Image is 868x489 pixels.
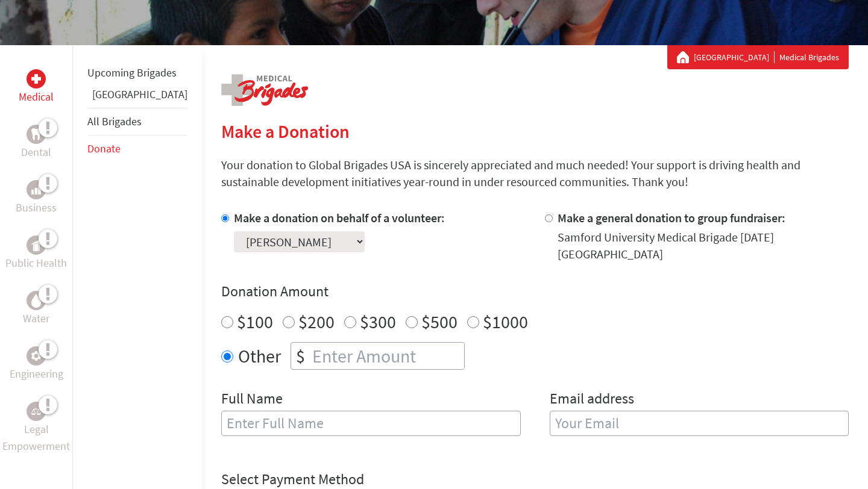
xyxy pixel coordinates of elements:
img: logo-medical.png [221,74,308,106]
div: Medical [27,69,46,89]
img: Medical [31,74,41,84]
p: Public Health [5,255,67,272]
a: EngineeringEngineering [10,346,63,382]
a: Donate [87,142,121,155]
h4: Donation Amount [221,282,849,301]
li: Donate [87,135,187,162]
p: Medical [19,89,54,105]
a: Public HealthPublic Health [5,235,67,272]
label: $1000 [483,310,528,333]
a: Upcoming Brigades [87,66,177,79]
label: $100 [237,310,273,333]
a: [GEOGRAPHIC_DATA] [92,87,187,101]
label: Make a donation on behalf of a volunteer: [234,210,445,225]
input: Your Email [550,411,849,436]
a: WaterWater [23,291,49,327]
p: Dental [21,144,51,161]
div: Samford University Medical Brigade [DATE] [GEOGRAPHIC_DATA] [558,229,849,263]
div: $ [291,343,310,369]
img: Dental [31,128,41,140]
div: Water [27,291,46,310]
img: Water [31,293,41,307]
div: Medical Brigades [677,51,839,63]
label: Make a general donation to group fundraiser: [558,210,785,225]
li: Guatemala [87,86,187,108]
img: Legal Empowerment [31,408,41,415]
a: [GEOGRAPHIC_DATA] [694,51,775,63]
input: Enter Full Name [221,411,521,436]
div: Business [27,180,46,199]
div: Public Health [27,235,46,255]
p: Legal Empowerment [2,421,70,455]
a: All Brigades [87,114,142,128]
h4: Select Payment Method [221,470,849,489]
label: Email address [550,389,634,411]
a: BusinessBusiness [16,180,57,216]
p: Engineering [10,366,63,382]
input: Enter Amount [310,343,464,369]
div: Engineering [27,346,46,366]
img: Engineering [31,351,41,361]
label: $500 [421,310,458,333]
label: Other [238,342,281,370]
h2: Make a Donation [221,120,849,142]
a: Legal EmpowermentLegal Empowerment [2,402,70,455]
p: Business [16,199,57,216]
label: $300 [360,310,396,333]
label: $200 [298,310,335,333]
li: All Brigades [87,108,187,135]
a: MedicalMedical [19,69,54,105]
p: Your donation to Global Brigades USA is sincerely appreciated and much needed! Your support is dr... [221,157,849,190]
img: Public Health [31,239,41,251]
a: DentalDental [21,125,51,161]
li: Upcoming Brigades [87,60,187,86]
label: Full Name [221,389,283,411]
img: Business [31,185,41,195]
div: Legal Empowerment [27,402,46,421]
div: Dental [27,125,46,144]
p: Water [23,310,49,327]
